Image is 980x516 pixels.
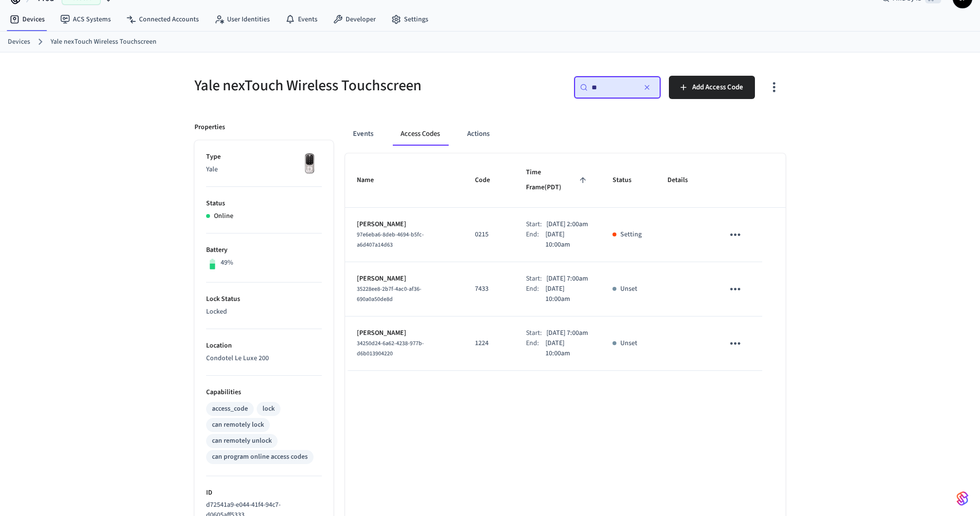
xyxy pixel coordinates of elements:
span: 34250d24-6a62-4238-977b-d6b013904220 [357,339,424,358]
div: can remotely unlock [212,436,272,446]
span: Add Access Code [692,81,743,94]
button: Actions [459,122,497,146]
h5: Yale nexTouch Wireless Touchscreen [194,76,484,96]
p: Location [206,341,322,351]
p: Properties [194,122,225,133]
a: Connected Accounts [119,11,207,28]
button: Add Access Code [669,76,755,99]
img: Yale Assure Touchscreen Wifi Smart Lock, Satin Nickel, Front [297,152,322,176]
div: can program online access codes [212,452,308,462]
p: 7433 [475,284,503,294]
p: [PERSON_NAME] [357,219,452,230]
p: Status [206,199,322,209]
a: Developer [325,11,384,28]
p: 1224 [475,338,503,349]
p: Unset [620,284,637,294]
span: Details [667,173,700,188]
span: Time Frame(PDT) [526,165,589,196]
div: can remotely lock [212,420,264,430]
p: [DATE] 10:00am [545,230,589,250]
div: End: [526,230,545,250]
a: ACS Systems [52,11,119,28]
p: Battery [206,245,322,255]
p: 49% [221,258,233,268]
p: [PERSON_NAME] [357,328,452,338]
p: Type [206,152,322,162]
a: Yale nexTouch Wireless Touchscreen [51,37,157,47]
div: End: [526,338,545,359]
p: 0215 [475,230,503,240]
span: 35228ee8-2b7f-4ac0-af36-690a0a50de8d [357,285,421,303]
span: Name [357,173,386,188]
span: 97e6eba6-8deb-4694-b5fc-a6d407a14d63 [357,231,424,249]
p: Yale [206,165,322,175]
p: Unset [620,338,637,349]
p: Locked [206,307,322,317]
a: Devices [2,11,52,28]
p: Lock Status [206,294,322,304]
div: access_code [212,404,248,414]
p: [DATE] 10:00am [545,284,589,304]
a: User Identities [207,11,278,28]
table: sticky table [345,153,786,371]
p: Condotel Le Luxe 200 [206,353,322,364]
p: Setting [620,230,642,240]
div: End: [526,284,545,304]
div: ant example [345,122,786,146]
div: Start: [526,274,546,284]
p: [DATE] 10:00am [545,338,589,359]
a: Events [278,11,325,28]
span: Code [475,173,503,188]
button: Access Codes [393,122,448,146]
p: [PERSON_NAME] [357,274,452,284]
img: SeamLogoGradient.69752ec5.svg [957,491,968,506]
div: Start: [526,328,546,338]
div: Start: [526,219,546,230]
p: Capabilities [206,387,322,398]
p: Online [214,211,233,221]
button: Events [345,122,381,146]
p: [DATE] 7:00am [546,328,588,338]
a: Devices [8,37,30,47]
span: Status [612,173,644,188]
p: ID [206,488,322,498]
p: [DATE] 2:00am [546,219,588,230]
div: lock [262,404,275,414]
a: Settings [384,11,436,28]
p: [DATE] 7:00am [546,274,588,284]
